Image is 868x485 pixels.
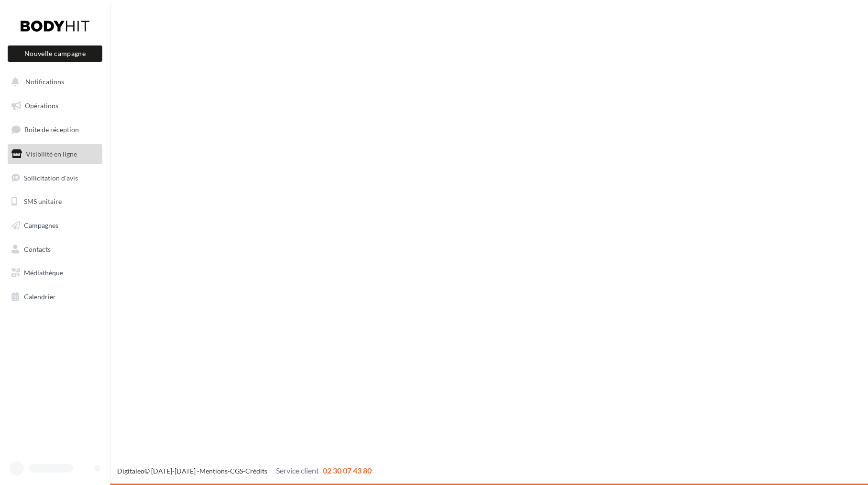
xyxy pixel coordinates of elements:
[6,239,104,259] a: Contacts
[276,466,319,475] span: Service client
[117,467,372,475] span: © [DATE]-[DATE] - - -
[6,144,104,164] a: Visibilité en ligne
[25,102,58,110] span: Opérations
[117,467,144,475] a: Digitaleo
[6,263,104,283] a: Médiathèque
[6,119,104,140] a: Boîte de réception
[6,287,104,307] a: Calendrier
[24,245,51,253] span: Contacts
[323,466,372,475] span: 02 30 07 43 80
[26,150,77,158] span: Visibilité en ligne
[245,467,267,475] a: Crédits
[24,125,79,134] span: Boîte de réception
[24,173,78,181] span: Sollicitation d'avis
[6,215,104,236] a: Campagnes
[6,72,100,92] button: Notifications
[24,269,63,277] span: Médiathèque
[199,467,228,475] a: Mentions
[24,293,56,301] span: Calendrier
[25,78,64,86] span: Notifications
[6,168,104,188] a: Sollicitation d'avis
[6,192,104,212] a: SMS unitaire
[24,197,62,205] span: SMS unitaire
[8,45,102,62] button: Nouvelle campagne
[230,467,243,475] a: CGS
[6,96,104,116] a: Opérations
[24,221,58,229] span: Campagnes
